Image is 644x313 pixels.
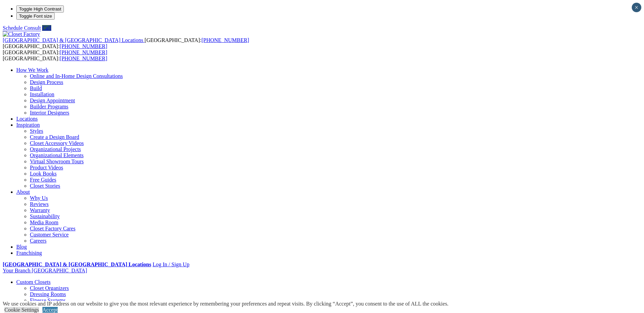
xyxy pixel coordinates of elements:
[30,201,49,207] a: Reviews
[30,183,60,189] a: Closet Stories
[16,67,49,73] a: How We Work
[30,285,69,291] a: Closet Organizers
[30,207,50,213] a: Warranty
[30,291,66,297] a: Dressing Rooms
[16,122,40,128] a: Inspiration
[16,250,42,256] a: Franchising
[16,279,51,285] a: Custom Closets
[30,238,47,244] a: Careers
[30,226,75,231] a: Closet Factory Cares
[30,79,63,85] a: Design Process
[42,25,51,31] a: Call
[3,268,87,273] a: Your Branch [GEOGRAPHIC_DATA]
[3,31,40,37] img: Closet Factory
[30,128,43,134] a: Styles
[30,232,69,237] a: Customer Service
[30,220,58,225] a: Media Room
[4,307,39,313] a: Cookie Settings
[30,297,66,303] a: Finesse Systems
[30,98,75,103] a: Design Appointment
[30,195,48,201] a: Why Us
[30,152,84,158] a: Organizational Elements
[60,56,107,61] a: [PHONE_NUMBER]
[30,85,42,91] a: Build
[30,73,123,79] a: Online and In-Home Design Consultations
[30,104,68,109] a: Builder Programs
[3,25,41,31] a: Schedule Consult
[30,110,69,116] a: Interior Designers
[152,262,189,267] a: Log In / Sign Up
[16,116,38,122] a: Locations
[3,37,249,49] span: [GEOGRAPHIC_DATA]: [GEOGRAPHIC_DATA]:
[3,37,145,43] a: [GEOGRAPHIC_DATA] & [GEOGRAPHIC_DATA] Locations
[3,49,107,61] span: [GEOGRAPHIC_DATA]: [GEOGRAPHIC_DATA]:
[19,6,61,12] span: Toggle High Contrast
[16,244,27,250] a: Blog
[19,14,52,19] span: Toggle Font size
[30,165,63,170] a: Product Videos
[30,159,84,164] a: Virtual Showroom Tours
[60,43,107,49] a: [PHONE_NUMBER]
[3,262,151,267] a: [GEOGRAPHIC_DATA] & [GEOGRAPHIC_DATA] Locations
[42,307,58,313] a: Accept
[201,37,249,43] a: [PHONE_NUMBER]
[16,5,64,13] button: Toggle High Contrast
[30,171,57,176] a: Look Books
[30,213,60,219] a: Sustainability
[632,3,641,12] button: Close
[30,91,54,97] a: Installation
[32,268,87,273] span: [GEOGRAPHIC_DATA]
[16,13,55,20] button: Toggle Font size
[3,37,143,43] span: [GEOGRAPHIC_DATA] & [GEOGRAPHIC_DATA] Locations
[60,49,107,55] a: [PHONE_NUMBER]
[16,189,30,195] a: About
[30,134,79,140] a: Create a Design Board
[30,140,84,146] a: Closet Accessory Videos
[30,177,56,183] a: Free Guides
[3,301,448,307] div: We use cookies and IP address on our website to give you the most relevant experience by remember...
[30,146,81,152] a: Organizational Projects
[3,268,30,273] span: Your Branch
